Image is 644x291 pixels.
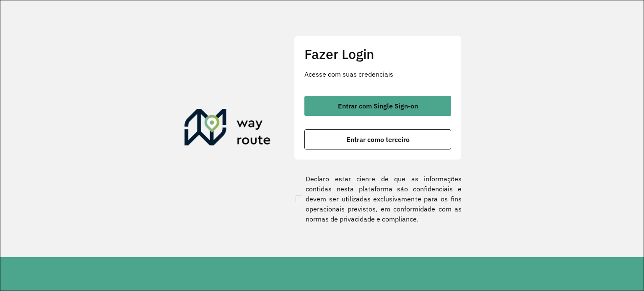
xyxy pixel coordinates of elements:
span: Entrar como terceiro [346,136,410,143]
p: Acesse com suas credenciais [304,69,451,79]
label: Declaro estar ciente de que as informações contidas nesta plataforma são confidenciais e devem se... [294,174,462,224]
button: button [304,129,451,149]
span: Entrar com Single Sign-on [338,103,418,109]
button: button [304,96,451,116]
h2: Fazer Login [304,46,451,62]
img: Roteirizador AmbevTech [184,109,271,149]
